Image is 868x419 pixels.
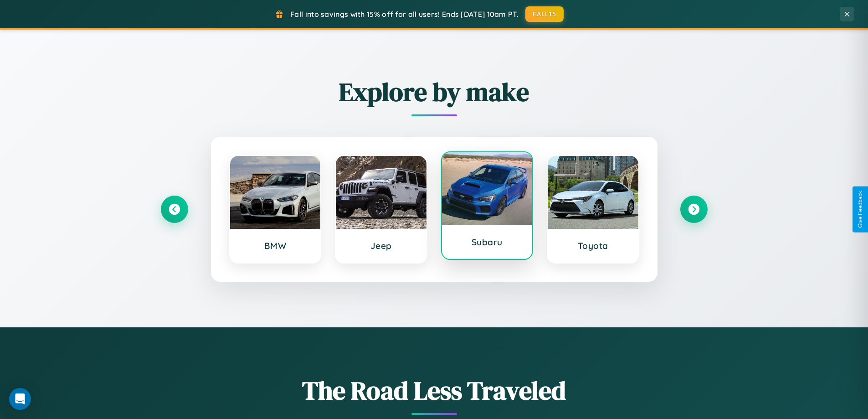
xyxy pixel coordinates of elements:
h1: The Road Less Traveled [161,373,708,408]
button: FALL15 [525,6,564,22]
div: Open Intercom Messenger [9,388,31,410]
h3: BMW [239,240,312,251]
h3: Jeep [345,240,417,251]
div: Give Feedback [857,191,863,228]
span: Fall into savings with 15% off for all users! Ends [DATE] 10am PT. [290,10,519,19]
h3: Subaru [451,237,524,248]
h3: Toyota [557,240,629,251]
h2: Explore by make [161,74,708,109]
